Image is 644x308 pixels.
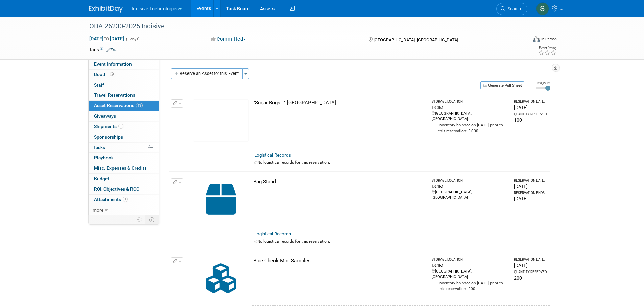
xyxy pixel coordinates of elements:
div: Image Size [536,81,550,85]
div: DCIM [432,104,508,111]
span: Booth not reserved yet [109,72,115,77]
div: Event Rating [538,46,556,50]
td: Personalize Event Tab Strip [134,215,145,224]
span: Giveaways [94,113,116,119]
span: Shipments [94,124,123,129]
div: 200 [514,275,547,281]
button: Generate Pull Sheet [480,81,524,89]
a: Shipments1 [89,122,159,132]
span: to [103,36,110,41]
a: Giveaways [89,111,159,121]
div: "Sugar Bugs..." [GEOGRAPHIC_DATA] [253,99,426,106]
div: Event Format [487,35,557,45]
a: Attachments1 [89,195,159,205]
div: No logistical records for this reservation. [254,160,548,165]
span: Attachments [94,197,128,202]
div: Reservation Date: [514,257,547,262]
div: Reservation Date: [514,99,547,104]
span: Playbook [94,155,114,160]
div: No logistical records for this reservation. [254,239,548,244]
div: [GEOGRAPHIC_DATA], [GEOGRAPHIC_DATA] [432,269,508,280]
div: [DATE] [514,104,547,111]
span: Travel Reservations [94,92,135,98]
div: Inventory balance on [DATE] prior to this reservation: 3,000 [432,122,508,134]
div: [DATE] [514,195,547,202]
a: Logistical Records [254,152,291,158]
img: Format-Inperson.png [533,36,540,42]
span: Tasks [93,145,105,150]
div: [GEOGRAPHIC_DATA], [GEOGRAPHIC_DATA] [432,190,508,200]
div: [GEOGRAPHIC_DATA], [GEOGRAPHIC_DATA] [432,111,508,122]
a: Logistical Records [254,231,291,236]
div: ODA 26230-2025 Incisive [87,20,517,32]
div: [DATE] [514,262,547,269]
td: Toggle Event Tabs [145,215,159,224]
div: Storage Location: [432,178,508,183]
div: Bag Stand [253,178,426,185]
a: Booth [89,70,159,80]
a: Event Information [89,59,159,69]
a: Staff [89,80,159,90]
span: 13 [136,103,143,108]
div: Storage Location: [432,257,508,262]
span: [GEOGRAPHIC_DATA], [GEOGRAPHIC_DATA] [374,37,458,42]
a: Search [496,3,527,15]
span: Booth [94,72,115,77]
div: Quantity Reserved: [514,270,547,275]
span: Misc. Expenses & Credits [94,165,147,171]
a: Tasks [89,143,159,153]
a: ROI, Objectives & ROO [89,184,159,194]
span: Event Information [94,61,132,67]
span: 1 [118,124,123,129]
span: ROI, Objectives & ROO [94,186,139,192]
div: [DATE] [514,183,547,190]
a: Travel Reservations [89,90,159,100]
img: Samantha Meyers [536,2,549,15]
span: more [93,207,103,213]
span: Search [505,6,521,11]
a: Playbook [89,153,159,163]
span: Staff [94,82,104,88]
span: [DATE] [DATE] [89,35,124,42]
a: Sponsorships [89,132,159,142]
a: more [89,205,159,215]
span: Asset Reservations [94,103,143,108]
a: Edit [106,48,118,52]
div: Reservation Ends: [514,191,547,195]
td: Tags [89,46,118,53]
div: Quantity Reserved: [514,112,547,117]
button: Reserve an Asset for this Event [171,68,243,79]
div: DCIM [432,183,508,190]
img: View Images [193,99,249,142]
span: (3 days) [125,37,140,41]
span: 1 [123,197,128,202]
img: Capital-Asset-Icon-2.png [193,178,249,220]
a: Asset Reservations13 [89,101,159,111]
button: Committed [208,35,248,43]
img: Collateral-Icon-2.png [193,257,249,300]
div: DCIM [432,262,508,269]
div: Inventory balance on [DATE] prior to this reservation: 200 [432,280,508,292]
div: 100 [514,117,547,123]
img: ExhibitDay [89,6,123,13]
a: Budget [89,174,159,184]
div: Reservation Date: [514,178,547,183]
span: Sponsorships [94,134,123,140]
div: In-Person [541,37,557,42]
span: Budget [94,176,109,181]
div: Storage Location: [432,99,508,104]
div: Blue Check Mini Samples [253,257,426,264]
a: Misc. Expenses & Credits [89,163,159,173]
